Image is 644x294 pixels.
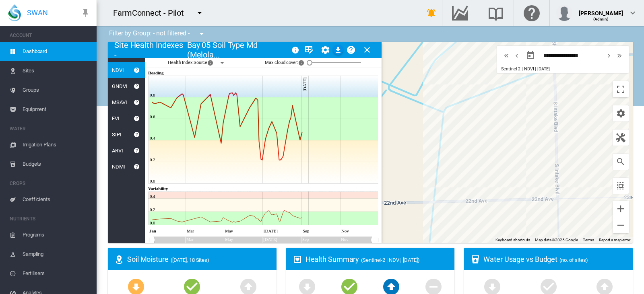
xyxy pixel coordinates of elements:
md-icon: Go to the Data Hub [450,8,470,18]
button: icon-help-circle [129,142,145,158]
tspan: 0.6 [150,114,155,119]
div: [PERSON_NAME] [579,6,623,14]
span: Health Index Source [168,58,217,68]
md-icon: icon-cog [320,45,330,55]
md-icon: icon-information [291,45,301,55]
span: WATER [10,122,90,135]
button: icon-bell-ring [423,5,440,21]
div: NDVI [108,67,124,73]
md-icon: icon-help-circle [132,81,142,91]
button: icon-cog [317,42,333,58]
div: Filter by Group: - not filtered - [103,26,212,42]
button: Keyboard shortcuts [495,237,530,243]
button: icon-select-all [613,178,629,194]
span: Irrigation Plans [23,135,90,154]
md-icon: icon-map-marker-radius [114,255,124,264]
md-icon: icon-help-circle [132,97,142,107]
div: Soil Moisture [127,254,270,264]
md-icon: icon-help-circle [346,45,356,55]
md-icon: Click here for help [522,8,541,18]
tspan: Nov [341,228,349,233]
tspan: 0.0 [150,179,155,183]
md-icon: icon-menu-down [195,8,204,18]
tspan: Variability [148,186,168,191]
md-icon: icon-chevron-down [628,8,638,18]
tspan: Mar [187,228,194,233]
tspan: [DATE] [302,78,307,92]
md-icon: icon-chevron-double-right [615,51,624,60]
h2: Site Health Indexes - [114,40,187,60]
tspan: Reading [148,70,164,75]
md-icon: icon-cup-water [471,255,480,264]
div: EVI [108,115,120,121]
div: MSAVI [108,99,127,105]
md-icon: icon-help-circle [132,146,142,155]
md-icon: icon-cog [616,109,625,118]
md-icon: icon-chevron-right [605,51,613,60]
button: icon-chevron-double-right [614,51,625,60]
md-icon: icon-close [362,45,372,55]
a: Report a map error [599,238,630,242]
span: Fertilisers [23,264,90,283]
span: Dashboard [23,42,90,61]
div: Water Usage vs Budget [483,254,626,264]
span: | [DATE] [535,66,549,72]
span: Sentinel-2 | NDVI [501,66,534,72]
button: icon-menu-down [217,58,227,68]
button: icon-menu-down [194,26,210,42]
button: icon-chevron-left [512,51,522,60]
md-icon: icon-pin [80,8,90,18]
span: Budgets [23,154,90,174]
span: Sampling [23,245,90,264]
g: Zoom chart using cursor arrows [141,233,155,247]
tspan: Jan [149,228,156,233]
div: SIPI [108,132,122,138]
span: ACCOUNT [10,29,90,42]
md-icon: icon-help-circle [132,65,142,75]
md-icon: icon-information [207,58,217,68]
span: Map data ©2025 Google [535,238,578,242]
h2: Bay 05 Soil Type Md (Melola... [187,40,291,60]
span: Groups [23,80,90,100]
button: icon-help-circle [343,42,359,58]
g: Zoom chart using cursor arrows [370,233,384,247]
md-icon: icon-chevron-left [512,51,521,60]
tspan: 0.4 [150,194,155,199]
span: (Sentinel-2 | NDVI, [DATE]) [361,257,419,263]
tspan: 0.0 [150,220,155,225]
md-icon: icon-help-circle [132,113,142,123]
tspan: 0.8 [150,93,155,97]
button: icon-help-circle [129,158,145,175]
button: icon-cog [613,105,629,121]
span: Equipment [23,100,90,119]
button: Zoom out [613,217,629,233]
md-icon: Search the knowledge base [486,8,506,18]
md-icon: icon-download [333,45,343,55]
button: icon-menu-down [192,5,208,21]
span: Max cloud cover: [265,58,308,68]
button: icon-help-circle [129,94,145,110]
span: Programs [23,225,90,245]
span: (Admin) [593,17,609,21]
md-icon: icon-information [298,58,308,68]
span: NUTRIENTS [10,212,90,225]
button: icon-magnify [613,154,629,170]
span: (no. of sites) [559,257,588,263]
tspan: Sep [303,228,310,233]
rect: Zoom chart using cursor arrows [148,237,377,243]
span: SWAN [27,8,48,18]
div: GNDVI [108,83,128,89]
div: NDMI [108,164,125,170]
span: CROPS [10,177,90,190]
img: profile.jpg [556,5,572,21]
md-icon: icon-heart-box-outline [293,255,302,264]
md-icon: icon-select-all [616,181,625,191]
tspan: May [225,228,233,233]
tspan: 0.2 [150,157,155,162]
div: ARVI [108,148,123,154]
tspan: [DATE] [264,228,278,233]
span: Coefficients [23,190,90,209]
md-icon: icon-menu-down [197,29,206,39]
md-icon: icon-help-circle [132,130,142,139]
